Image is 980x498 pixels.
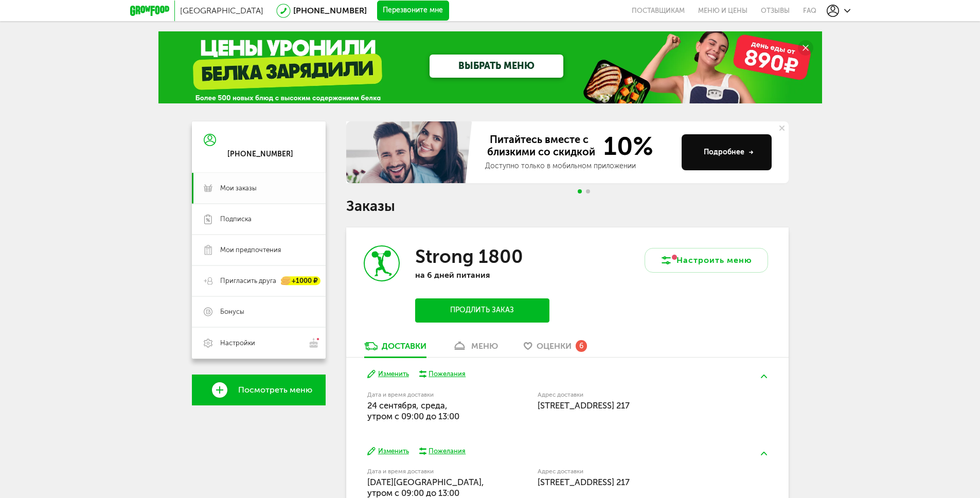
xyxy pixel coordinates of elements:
[192,327,326,359] a: Настройки
[382,341,426,351] div: Доставки
[538,469,729,474] label: Адрес доставки
[415,270,549,280] p: на 6 дней питания
[359,341,432,357] a: Доставки
[415,298,549,323] button: Продлить заказ
[192,296,326,327] a: Бонусы
[367,392,485,398] label: Дата и время доставки
[367,469,485,474] label: Дата и время доставки
[415,245,523,268] h3: Strong 1800
[578,189,582,193] span: Go to slide 1
[180,6,263,15] span: [GEOGRAPHIC_DATA]
[367,477,484,498] span: [DATE][GEOGRAPHIC_DATA], утром c 09:00 до 13:00
[538,392,729,398] label: Адрес доставки
[430,55,563,78] a: ВЫБРАТЬ МЕНЮ
[192,375,326,405] a: Посмотреть меню
[220,184,257,193] span: Мои заказы
[538,477,630,487] span: [STREET_ADDRESS] 217
[192,235,326,265] a: Мои предпочтения
[519,341,592,357] a: Оценки 6
[227,150,293,159] div: [PHONE_NUMBER]
[220,276,276,286] span: Пригласить друга
[419,369,466,379] button: Пожелания
[220,339,255,348] span: Настройки
[192,173,326,204] a: Мои заказы
[761,452,767,455] img: arrow-up-green.5eb5f82.svg
[682,134,772,170] button: Подробнее
[192,204,326,235] a: Подписка
[429,369,466,379] div: Пожелания
[447,341,503,357] a: меню
[704,147,754,157] div: Подробнее
[761,375,767,378] img: arrow-up-green.5eb5f82.svg
[367,447,409,456] button: Изменить
[220,307,244,316] span: Бонусы
[429,447,466,456] div: Пожелания
[645,248,768,273] button: Настроить меню
[597,133,653,159] span: 10%
[192,265,326,296] a: Пригласить друга +1000 ₽
[220,245,281,255] span: Мои предпочтения
[367,369,409,379] button: Изменить
[220,215,252,224] span: Подписка
[346,200,789,213] h1: Заказы
[377,1,449,21] button: Перезвоните мне
[419,447,466,456] button: Пожелания
[471,341,498,351] div: меню
[367,400,459,421] span: 24 сентября, среда, утром c 09:00 до 13:00
[538,400,630,411] span: [STREET_ADDRESS] 217
[281,277,320,286] div: +1000 ₽
[485,133,597,159] span: Питайтесь вместе с близкими со скидкой
[586,189,590,193] span: Go to slide 2
[537,341,572,351] span: Оценки
[576,340,587,351] div: 6
[293,6,367,15] a: [PHONE_NUMBER]
[238,385,312,395] span: Посмотреть меню
[485,161,673,171] div: Доступно только в мобильном приложении
[346,121,475,183] img: family-banner.579af9d.jpg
